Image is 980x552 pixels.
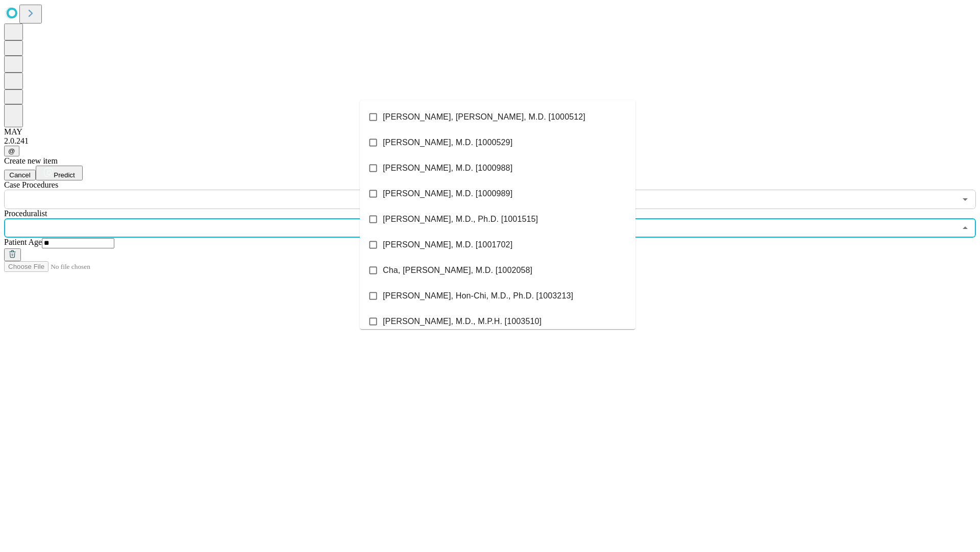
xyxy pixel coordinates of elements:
[36,166,83,180] button: Predict
[54,171,75,179] span: Predict
[4,170,36,180] button: Cancel
[8,147,15,155] span: @
[383,290,573,302] span: [PERSON_NAME], Hon-Chi, M.D., Ph.D. [1003213]
[4,156,58,165] span: Create new item
[4,209,47,218] span: Proceduralist
[4,180,58,189] span: Scheduled Procedure
[383,239,512,251] span: [PERSON_NAME], M.D. [1001702]
[958,192,972,206] button: Open
[383,162,512,174] span: [PERSON_NAME], M.D. [1000988]
[383,136,512,149] span: [PERSON_NAME], M.D. [1000529]
[9,171,31,179] span: Cancel
[383,188,512,200] span: [PERSON_NAME], M.D. [1000989]
[383,264,532,277] span: Cha, [PERSON_NAME], M.D. [1002058]
[383,111,585,123] span: [PERSON_NAME], [PERSON_NAME], M.D. [1000512]
[4,146,19,156] button: @
[4,127,976,136] div: MAY
[383,315,542,328] span: [PERSON_NAME], M.D., M.P.H. [1003510]
[4,136,976,146] div: 2.0.241
[4,238,42,246] span: Patient Age
[383,213,538,225] span: [PERSON_NAME], M.D., Ph.D. [1001515]
[958,221,972,235] button: Close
